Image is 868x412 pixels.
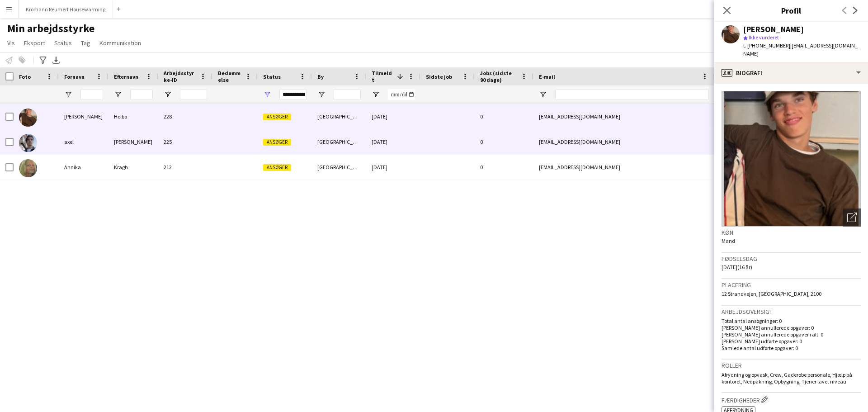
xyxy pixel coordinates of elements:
span: Min arbejdsstyrke [7,22,94,35]
h3: Færdigheder [722,395,861,404]
span: Eksport [24,39,45,47]
button: Åbn Filtermenu [317,90,325,99]
span: Ikke vurderet [749,34,779,41]
span: Status [54,39,72,47]
span: | [EMAIL_ADDRESS][DOMAIN_NAME] [743,42,858,57]
input: By Filter Input [334,89,361,100]
input: Efternavn Filter Input [130,89,153,100]
div: [EMAIL_ADDRESS][DOMAIN_NAME] [533,129,714,154]
span: E-mail [539,73,555,80]
h3: Placering [722,281,861,289]
div: 0 [475,129,533,154]
app-action-btn: Avancerede filtre [38,55,48,66]
p: [PERSON_NAME] annullerede opgaver: 0 [722,324,861,331]
div: 0 [475,155,533,180]
p: Total antal ansøgninger: 0 [722,317,861,324]
div: 228 [158,104,212,129]
div: [PERSON_NAME] [743,25,804,33]
img: Anton Helbo [19,109,37,127]
span: 12 Strandvejen, [GEOGRAPHIC_DATA], 2100 [722,290,821,297]
div: 212 [158,155,212,180]
button: Kromann Reumert Housewarming [19,0,113,18]
p: [PERSON_NAME] annullerede opgaver i alt: 0 [722,331,861,338]
img: Mandskabs avatar eller foto [722,91,861,227]
span: Vis [7,39,15,47]
a: Eksport [20,37,49,49]
div: Helbo [108,104,158,129]
span: Status [263,73,281,80]
div: Biografi [714,62,868,84]
span: Bedømmelse [218,70,241,83]
button: Åbn Filtermenu [114,90,122,99]
div: [PERSON_NAME] [59,104,108,129]
span: t. [PHONE_NUMBER] [743,42,790,49]
div: Annika [59,155,108,180]
div: [GEOGRAPHIC_DATA] [312,129,366,154]
h3: Arbejdsoversigt [722,308,861,316]
div: [DATE] [366,155,420,180]
div: [DATE] [366,104,420,129]
div: [PERSON_NAME] [108,129,158,154]
input: Tilmeldt Filter Input [388,89,415,100]
div: [GEOGRAPHIC_DATA] [312,155,366,180]
img: axel heilmann helbo [19,134,37,152]
div: [DATE] [366,129,420,154]
button: Åbn Filtermenu [372,90,380,99]
button: Åbn Filtermenu [164,90,172,99]
span: Arbejdsstyrke-ID [164,70,196,83]
span: Foto [19,73,31,80]
span: Mand [722,237,735,244]
a: Status [51,37,75,49]
span: Jobs (sidste 90 dage) [480,70,517,83]
span: Fornavn [64,73,85,80]
span: Tag [81,39,90,47]
div: [EMAIL_ADDRESS][DOMAIN_NAME] [533,104,714,129]
button: Åbn Filtermenu [64,90,72,99]
input: E-mail Filter Input [555,89,709,100]
div: [GEOGRAPHIC_DATA] [312,104,366,129]
span: Tilmeldt [372,70,393,83]
img: Annika Kragh [19,159,37,177]
div: Kragh [108,155,158,180]
h3: Profil [714,5,868,16]
h3: Roller [722,361,861,369]
a: Tag [77,37,94,49]
app-action-btn: Eksporter XLSX [51,55,61,66]
button: Åbn Filtermenu [263,90,271,99]
span: By [317,73,324,80]
span: Ansøger [263,164,291,171]
input: Arbejdsstyrke-ID Filter Input [180,89,207,100]
p: Samlede antal udførte opgaver: 0 [722,345,861,351]
div: axel [59,129,108,154]
span: [DATE] (16 år) [722,264,752,270]
input: Fornavn Filter Input [80,89,103,100]
span: Sidste job [426,73,452,80]
span: Afrydning og opvask, Crew, Gaderobe personale, Hjælp på kontoret, Nedpakning, Opbygning, Tjener l... [722,371,852,385]
span: Ansøger [263,139,291,146]
a: Vis [4,37,19,49]
h3: Køn [722,228,861,237]
span: Kommunikation [99,39,141,47]
a: Kommunikation [96,37,145,49]
div: [EMAIL_ADDRESS][DOMAIN_NAME] [533,155,714,180]
span: Ansøger [263,114,291,120]
button: Åbn Filtermenu [539,90,547,99]
div: Åbn foto pop-in [843,208,861,227]
span: Efternavn [114,73,138,80]
p: [PERSON_NAME] udførte opgaver: 0 [722,338,861,345]
div: 0 [475,104,533,129]
div: 225 [158,129,212,154]
h3: Fødselsdag [722,255,861,263]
